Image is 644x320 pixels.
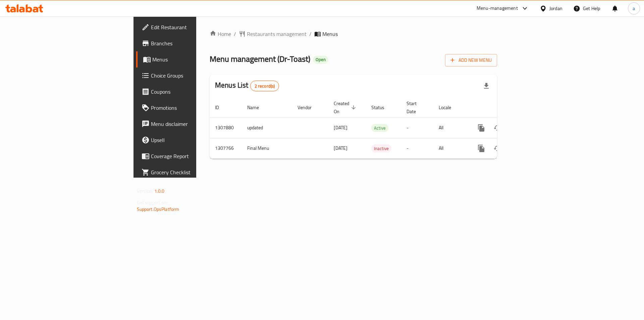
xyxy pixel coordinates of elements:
span: Status [371,103,393,111]
span: Created On [334,99,358,116]
span: a [633,5,635,12]
span: Edit Restaurant [151,23,236,31]
div: Export file [478,78,494,94]
td: All [433,118,468,138]
span: Coverage Report [151,152,236,160]
span: Menus [152,55,236,63]
a: Choice Groups [136,67,241,84]
span: Inactive [371,145,391,152]
a: Grocery Checklist [136,164,241,180]
span: Choice Groups [151,72,236,80]
div: Menu-management [477,4,518,12]
h2: Menus List [215,80,279,91]
span: Grocery Checklist [151,168,236,176]
div: Jordan [549,5,562,12]
a: Coverage Report [136,148,241,164]
span: Coupons [151,88,236,96]
div: Open [313,56,328,64]
span: Promotions [151,104,236,112]
button: Change Status [489,120,505,136]
td: - [401,118,433,138]
th: Actions [468,97,543,118]
span: [DATE] [334,123,347,132]
button: Add New Menu [445,54,497,66]
div: Active [371,124,388,132]
div: Total records count [250,81,279,91]
span: ID [215,103,228,111]
span: Menu management ( Dr-Toast ) [210,51,310,66]
div: Inactive [371,144,391,152]
a: Promotions [136,100,241,116]
span: 2 record(s) [251,83,279,89]
a: Restaurants management [239,30,307,38]
span: Version: [137,187,153,195]
span: Active [371,124,388,132]
a: Menus [136,51,241,67]
a: Branches [136,35,241,51]
td: - [401,138,433,158]
table: enhanced table [210,97,543,159]
button: Change Status [489,140,505,156]
button: more [473,120,489,136]
span: Restaurants management [247,30,307,38]
td: All [433,138,468,158]
a: Support.OpsPlatform [137,205,179,214]
a: Upsell [136,132,241,148]
td: Final Menu [242,138,292,158]
a: Menu disclaimer [136,116,241,132]
span: Locale [439,103,460,111]
span: Vendor [298,103,320,111]
a: Coupons [136,84,241,100]
nav: breadcrumb [210,30,497,38]
button: more [473,140,489,156]
span: Menu disclaimer [151,120,236,128]
span: Start Date [407,99,425,116]
td: updated [242,118,292,138]
span: Get support on: [137,198,168,207]
span: Name [247,103,268,111]
span: [DATE] [334,144,347,152]
span: Open [313,57,328,62]
a: Edit Restaurant [136,19,241,35]
span: Upsell [151,136,236,144]
span: Add New Menu [450,56,492,64]
li: / [309,30,312,38]
span: 1.0.0 [154,187,165,195]
span: Branches [151,39,236,47]
span: Menus [322,30,338,38]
